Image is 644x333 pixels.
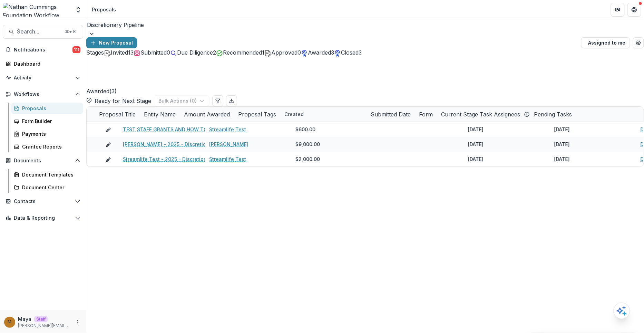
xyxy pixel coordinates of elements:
[14,215,72,221] span: Data & Reporting
[22,130,78,137] div: Payments
[106,141,111,148] button: edit
[140,110,180,118] div: Entity Name
[468,126,484,133] div: [DATE]
[280,107,367,122] div: Created
[3,155,83,166] button: Open Documents
[3,212,83,223] button: Open Data & Reporting
[3,196,83,207] button: Open Contacts
[72,46,80,53] span: 111
[22,117,78,125] div: Form Builder
[223,49,262,56] span: Recommended
[95,110,140,118] div: Proposal Title
[3,72,83,83] button: Open Activity
[104,48,134,57] button: Invited13
[264,48,301,57] button: Approved0
[14,158,72,164] span: Documents
[14,60,78,67] div: Dashboard
[331,49,334,56] span: 3
[11,182,83,193] a: Document Center
[234,110,280,118] div: Proposal Tags
[167,49,170,56] span: 0
[14,92,72,97] span: Workflows
[530,107,576,122] div: Pending Tasks
[17,28,61,35] span: Search...
[140,107,180,122] div: Entity Name
[554,141,570,148] div: [DATE]
[106,155,111,163] button: edit
[86,57,117,95] h2: Awarded ( 3 )
[3,25,83,39] button: Search...
[180,107,234,122] div: Amount Awarded
[297,49,301,56] span: 0
[301,48,334,57] button: Awarded3
[180,110,234,118] div: Amount Awarded
[627,3,641,17] button: Get Help
[11,169,83,180] a: Document Templates
[581,37,630,48] button: Assigned to me
[554,155,570,163] div: [DATE]
[3,58,83,69] a: Dashboard
[614,303,630,319] button: Open AI Assistant
[234,107,280,122] div: Proposal Tags
[213,49,216,56] span: 2
[367,107,415,122] div: Submitted Date
[86,49,104,56] span: Stages
[437,107,530,122] div: Current Stage Task Assignees
[359,49,362,56] span: 3
[11,128,83,140] a: Payments
[14,47,72,53] span: Notifications
[64,28,77,36] div: ⌘ + K
[154,95,209,106] button: Bulk Actions (0)
[92,6,116,13] div: Proposals
[216,48,264,57] button: Recommended1
[86,97,151,105] button: Ready for Next Stage
[209,126,246,133] a: Streamlife Test
[280,111,308,118] div: Created
[14,199,72,204] span: Contacts
[22,184,78,191] div: Document Center
[140,49,167,56] span: Submitted
[209,141,248,148] a: [PERSON_NAME]
[11,103,83,114] a: Proposals
[209,155,246,163] a: Streamlife Test
[415,107,437,122] div: Form
[11,115,83,127] a: Form Builder
[177,49,213,56] span: Due Diligence
[14,75,72,81] span: Activity
[128,49,134,56] span: 13
[34,316,48,322] p: Staff
[95,107,140,122] div: Proposal Title
[111,49,128,56] span: Invited
[295,155,320,163] span: $2,000.00
[295,126,315,133] span: $600.00
[334,48,362,57] button: Closed3
[437,110,524,118] div: Current Stage Task Assignees
[89,4,119,15] nav: breadcrumb
[530,110,576,118] div: Pending Tasks
[123,141,260,148] a: [PERSON_NAME] - 2025 - Discretionary Grant Application
[3,3,71,17] img: Nathan Cummings Foundation Workflow Sandbox logo
[18,315,31,323] p: Maya
[74,3,83,17] button: Open entity switcher
[633,37,644,48] button: Open table manager
[3,89,83,100] button: Open Workflows
[3,44,83,55] button: Notifications111
[123,126,255,133] a: TEST STAFF GRANTS AND HOW TO APPROVE AS STAFF
[22,171,78,178] div: Document Templates
[8,320,12,324] div: Maya
[262,49,264,56] span: 1
[367,110,415,118] div: Submitted Date
[11,141,83,152] a: Grantee Reports
[415,110,437,118] div: Form
[134,48,170,57] button: Submitted0
[212,95,223,106] button: Edit table settings
[468,141,484,148] div: [DATE]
